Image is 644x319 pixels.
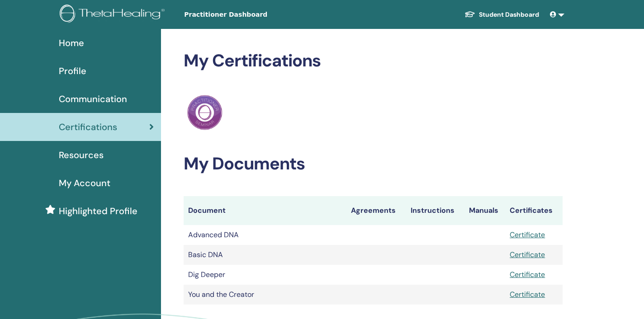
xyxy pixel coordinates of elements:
span: Practitioner Dashboard [184,10,320,19]
h2: My Documents [184,154,563,174]
th: Manuals [464,196,506,225]
span: Communication [59,92,127,106]
th: Document [184,196,346,225]
img: logo.png [60,5,168,25]
th: Certificates [505,196,563,225]
a: Certificate [510,230,545,239]
a: Certificate [510,270,545,279]
span: My Account [59,176,110,190]
a: Certificate [510,290,545,299]
span: Certifications [59,120,117,134]
th: Agreements [346,196,406,225]
td: Advanced DNA [184,225,346,245]
td: Basic DNA [184,245,346,265]
img: Practitioner [187,95,223,130]
th: Instructions [406,196,464,225]
td: You and the Creator [184,285,346,305]
h2: My Certifications [184,51,563,71]
span: Profile [59,64,86,78]
a: Student Dashboard [457,6,546,23]
span: Resources [59,148,104,162]
a: Certificate [510,250,545,259]
span: Highlighted Profile [59,204,137,218]
td: Dig Deeper [184,265,346,285]
span: Home [59,36,84,50]
img: graduation-cap-white.svg [464,10,475,18]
